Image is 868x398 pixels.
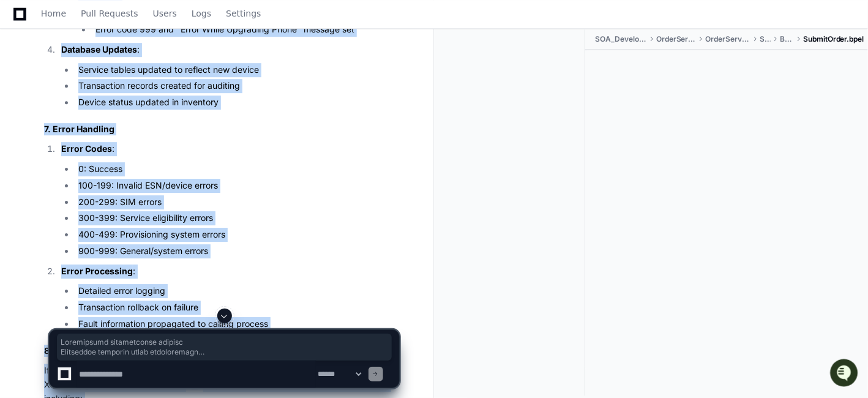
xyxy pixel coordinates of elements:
strong: Error Processing [61,266,133,276]
li: 200-299: SIM errors [75,195,399,209]
span: SOA_Development [595,34,646,44]
span: OrderServices [656,34,696,44]
li: Detailed error logging [75,284,399,298]
li: Service tables updated to reflect new device [75,63,399,77]
img: 1756235613930-3d25f9e4-fa56-45dd-b3ad-e072dfbd1548 [12,91,34,113]
li: 400-499: Provisioning system errors [75,228,399,242]
strong: Error Codes [61,143,112,154]
div: Welcome [12,49,223,69]
img: PlayerZero [12,12,37,37]
span: Pull Requests [81,10,138,17]
span: Pylon [122,129,148,138]
div: We're available if you need us! [42,103,155,113]
span: OrderServiceOS [705,34,750,44]
li: Error code 999 and "Error While Upgrading Phone" message set [92,23,399,37]
div: Start new chat [42,91,201,103]
span: SubmitOrder.bpel [803,34,864,44]
p: : [61,142,399,156]
strong: Database Updates [61,44,137,54]
iframe: Open customer support [829,358,862,391]
li: Device status updated in inventory [75,96,399,110]
span: Settings [226,10,261,17]
li: Transaction rollback on failure [75,301,399,315]
button: Start new chat [208,95,223,110]
span: Home [41,10,66,17]
a: Powered byPylon [86,128,148,138]
span: Logs [192,10,211,17]
li: 100-199: Invalid ESN/device errors [75,179,399,193]
li: Transaction records created for auditing [75,79,399,93]
li: 900-999: General/system errors [75,244,399,258]
span: SOA [760,34,771,44]
span: Users [153,10,177,17]
p: : [61,43,399,57]
li: 300-399: Service eligibility errors [75,211,399,225]
span: Loremipsumd sitametconse adipisc Elitseddoe temporin utlab etdoloremagn 7. Aliquae Admi Veniamqu ... [61,337,388,357]
li: 0: Success [75,162,399,176]
span: BPEL [780,34,793,44]
h2: 7. Error Handling [44,123,399,135]
p: : [61,265,399,279]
